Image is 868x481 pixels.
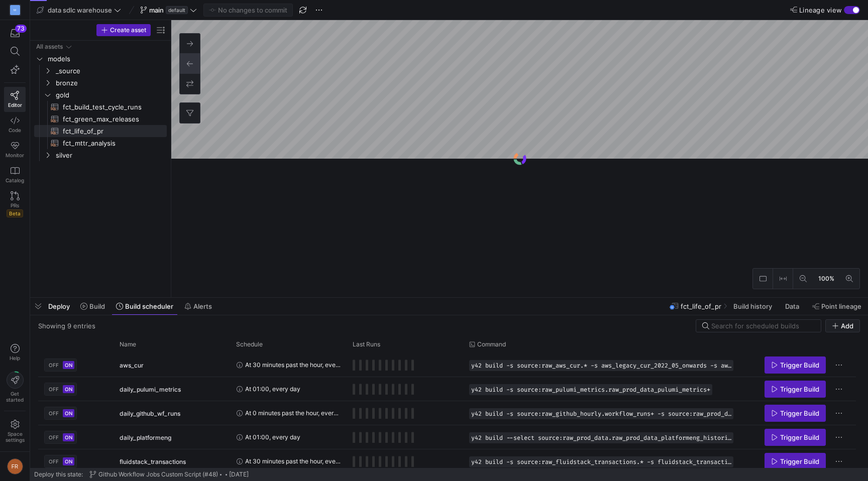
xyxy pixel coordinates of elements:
span: At 01:00, every day [245,377,300,401]
div: Press SPACE to select this row. [38,449,856,473]
span: Last Runs [353,341,380,348]
span: OFF [49,434,59,440]
span: Schedule [236,341,263,348]
button: Point lineage [808,298,866,315]
span: At 0 minutes past the hour, every 2 hours, every day [245,401,341,425]
span: Help [9,355,21,361]
button: Trigger Build [765,453,826,470]
span: OFF [49,362,59,368]
span: Point lineage [821,302,861,310]
span: ON [65,386,72,392]
span: Trigger Build [780,433,819,441]
span: At 30 minutes past the hour, every 2 hours, every day [245,353,341,377]
span: Beta [7,209,23,217]
span: _source [56,65,165,77]
a: Catalog [4,162,26,187]
a: fct_mttr_analysis​​​​​​​​​​ [34,137,167,149]
a: fct_life_of_pr​​​​​​​​​​ [34,125,167,137]
div: Press SPACE to select this row. [38,377,856,401]
span: data sdlc warehouse [48,6,112,14]
button: 73 [4,24,26,42]
button: maindefault [138,4,199,17]
div: Press SPACE to select this row. [34,125,167,137]
div: Press SPACE to select this row. [34,113,167,125]
span: fct_life_of_pr [681,302,721,310]
div: Press SPACE to select this row. [34,89,167,101]
div: Press SPACE to select this row. [34,77,167,89]
button: Trigger Build [765,405,826,422]
span: Monitor [6,152,24,158]
button: Getstarted [4,368,26,407]
div: Press SPACE to select this row. [34,41,167,53]
button: Github Workflow Jobs Custom Script (#48)[DATE] [87,468,251,480]
span: Build [89,302,105,310]
a: M [4,2,26,19]
div: Press SPACE to select this row. [34,137,167,149]
span: Add [841,322,853,330]
div: Press SPACE to select this row. [38,425,856,449]
span: y42 build -s source:raw_github_hourly.workflow_runs+ -s source:raw_prod_dp_[DOMAIN_NAME]_sdlc_war... [471,410,731,417]
span: Name [120,341,136,348]
span: PRs [11,202,19,208]
div: All assets [36,43,63,50]
span: fct_life_of_pr​​​​​​​​​​ [63,126,155,137]
span: Trigger Build [780,409,819,417]
span: Build scheduler [125,302,173,310]
span: ON [65,410,72,416]
span: bronze [56,77,165,89]
span: y42 build -s source:raw_fluidstack_transactions.* -s fluidstack_transactions [471,458,731,465]
span: aws_cur [120,353,144,377]
button: Add [825,319,860,332]
span: OFF [49,458,59,464]
button: data sdlc warehouse [34,4,124,17]
span: y42 build -s source:raw_aws_cur.* -s aws_legacy_cur_2022_05_onwards -s aws_cur_2023_10_onwards -s... [471,362,731,369]
button: Build history [729,298,779,315]
span: Get started [6,391,24,403]
a: Monitor [4,137,26,162]
span: fct_mttr_analysis​​​​​​​​​​ [63,138,155,149]
span: Trigger Build [780,361,819,369]
span: Editor [8,102,22,108]
div: Press SPACE to select this row. [38,353,856,377]
span: ON [65,458,72,464]
div: Press SPACE to select this row. [34,53,167,65]
button: Help [4,339,26,366]
div: Showing 9 entries [38,322,95,330]
span: Lineage view [799,6,842,14]
span: At 01:00, every day [245,425,300,449]
button: Build scheduler [112,298,178,315]
span: ON [65,362,72,368]
span: Command [477,341,506,348]
button: Create asset [96,24,151,36]
span: ON [65,434,72,440]
span: Trigger Build [780,457,819,465]
button: Trigger Build [765,356,826,374]
div: FR [7,458,23,474]
span: y42 build --select source:raw_prod_data.raw_prod_data_platformeng_historical_spend_materialized+ ... [471,434,731,441]
span: Space settings [6,431,25,443]
span: Github Workflow Jobs Custom Script (#48) [98,471,218,478]
span: fct_green_max_releases​​​​​​​​​​ [63,113,155,125]
span: Alerts [193,302,212,310]
div: Press SPACE to select this row. [34,101,167,113]
input: Search for scheduled builds [711,322,815,330]
button: Build [76,298,110,315]
span: Create asset [110,27,146,34]
div: 73 [15,25,27,33]
span: y42 build -s source:raw_pulumi_metrics.raw_prod_data_pulumi_metrics+ [471,386,710,393]
a: PRsBeta [4,187,26,221]
button: FR [4,456,26,477]
img: logo.gif [512,151,527,166]
span: default [166,6,188,14]
span: daily_platformeng [120,426,171,449]
a: Code [4,112,26,137]
button: Trigger Build [765,429,826,446]
span: Trigger Build [780,385,819,393]
div: M [10,5,20,15]
a: fct_green_max_releases​​​​​​​​​​ [34,113,167,125]
span: Code [9,127,21,133]
span: models [48,53,165,65]
span: fluidstack_transactions [120,450,186,473]
div: Press SPACE to select this row. [34,149,167,161]
a: Spacesettings [4,415,26,447]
